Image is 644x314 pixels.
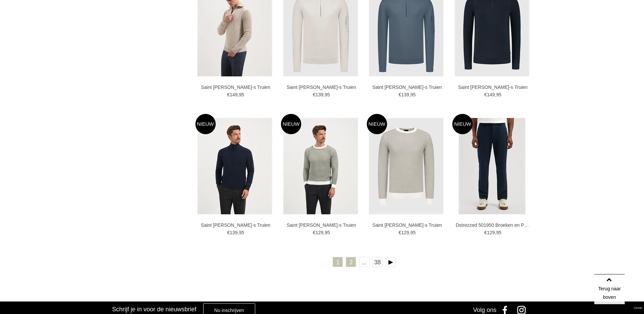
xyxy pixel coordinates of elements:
[315,230,323,235] span: 129
[283,118,358,214] img: Saint Steve Bjorn-s Truien
[198,222,273,228] a: Saint [PERSON_NAME]-s Truien
[487,230,495,235] span: 129
[230,92,237,97] span: 149
[112,306,196,313] h3: Schrijf je in voor de nieuwsbrief
[401,92,409,97] span: 139
[456,222,530,228] a: Dstrezzed 501950 Broeken en Pantalons
[197,118,272,214] img: Saint Steve Axel-s Truien
[495,92,496,97] span: ,
[359,257,369,267] span: ...
[410,92,416,97] span: 95
[325,92,330,97] span: 95
[325,230,330,235] span: 95
[333,257,343,267] a: 1
[487,92,495,97] span: 149
[594,274,625,305] a: Terug naar boven
[456,84,530,90] a: Saint [PERSON_NAME]-s Truien
[410,230,416,235] span: 95
[238,92,239,97] span: ,
[313,92,315,97] span: €
[496,230,502,235] span: 95
[484,92,487,97] span: €
[198,84,273,90] a: Saint [PERSON_NAME]-s Truien
[399,92,401,97] span: €
[496,92,502,97] span: 95
[409,230,410,235] span: ,
[346,257,356,267] a: 2
[238,230,239,235] span: ,
[284,222,359,228] a: Saint [PERSON_NAME]-s Truien
[370,84,444,90] a: Saint [PERSON_NAME]-s Truien
[239,230,244,235] span: 95
[230,230,237,235] span: 139
[323,230,325,235] span: ,
[484,230,487,235] span: €
[370,222,444,228] a: Saint [PERSON_NAME]-s Truien
[323,92,325,97] span: ,
[369,118,444,214] img: Saint Steve Bjorn-s Truien
[373,257,383,267] a: 38
[227,230,230,235] span: €
[401,230,409,235] span: 129
[399,230,401,235] span: €
[409,92,410,97] span: ,
[284,84,359,90] a: Saint [PERSON_NAME]-s Truien
[227,92,230,97] span: €
[459,118,525,214] img: Dstrezzed 501950 Broeken en Pantalons
[313,230,315,235] span: €
[495,230,496,235] span: ,
[239,92,244,97] span: 95
[634,304,642,312] a: Divide
[315,92,323,97] span: 139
